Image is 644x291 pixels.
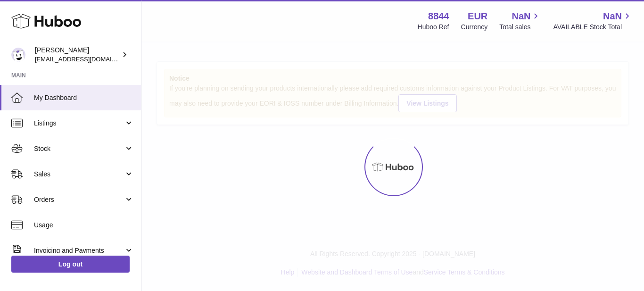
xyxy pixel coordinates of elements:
[34,144,124,153] span: Stock
[553,10,633,32] a: NaN AVAILABLE Stock Total
[34,119,124,128] span: Listings
[468,10,487,23] strong: EUR
[499,10,541,32] a: NaN Total sales
[34,246,124,255] span: Invoicing and Payments
[512,10,530,23] span: NaN
[35,46,120,64] div: [PERSON_NAME]
[603,10,622,23] span: NaN
[34,195,124,204] span: Orders
[499,23,541,32] span: Total sales
[418,23,449,32] div: Huboo Ref
[35,55,139,63] span: [EMAIL_ADDRESS][DOMAIN_NAME]
[34,93,134,102] span: My Dashboard
[34,170,124,179] span: Sales
[11,48,25,62] img: Ruytersb@gmail.com
[461,23,488,32] div: Currency
[428,10,449,23] strong: 8844
[34,221,134,230] span: Usage
[11,256,130,273] a: Log out
[553,23,633,32] span: AVAILABLE Stock Total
